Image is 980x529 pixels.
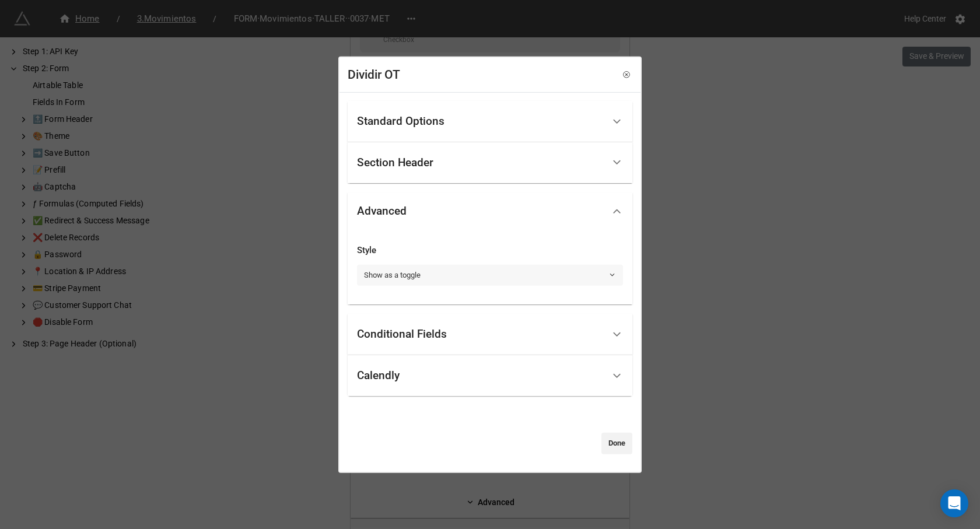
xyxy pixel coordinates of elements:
[348,192,632,230] div: Advanced
[357,115,444,127] div: Standard Options
[940,489,968,517] div: Open Intercom Messenger
[348,142,632,183] div: Section Header
[357,265,623,286] a: Show as a toggle
[348,101,632,142] div: Standard Options
[357,157,433,169] div: Section Header
[357,370,400,381] div: Calendly
[348,355,632,397] div: Calendly
[357,205,407,217] div: Advanced
[357,328,447,340] div: Conditional Fields
[348,65,400,84] div: Dividir OT
[357,244,623,258] div: Style
[348,314,632,355] div: Conditional Fields
[601,433,632,454] a: Done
